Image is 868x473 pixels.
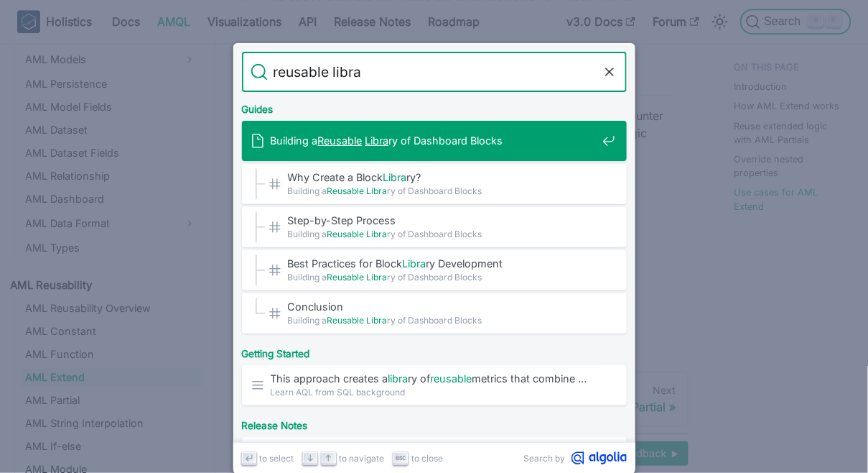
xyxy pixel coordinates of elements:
[288,313,597,327] span: Building a ry of Dashboard Blocks
[383,171,407,183] mark: Libra
[305,453,316,464] svg: Arrow down
[323,453,334,464] svg: Arrow up
[403,257,426,270] mark: Libra
[268,52,601,92] input: Search docs
[271,372,597,385] span: This approach creates a ry of metrics that combine …
[365,134,389,147] mark: Libra
[288,184,597,198] span: Building a ry of Dashboard Blocks
[242,207,627,247] a: Step-by-Step Process​Building aReusable Library of Dashboard Blocks
[260,451,294,465] span: to select
[288,227,597,241] span: Building a ry of Dashboard Blocks
[288,213,597,227] span: Step-by-Step Process​
[242,293,627,334] a: Conclusion​Building aReusable Library of Dashboard Blocks
[239,336,630,365] div: Getting Started
[271,385,597,399] span: Learn AQL from SQL background
[367,229,388,239] mark: Libra
[327,185,365,196] mark: Reusable
[340,451,385,465] span: to navigate
[431,372,472,385] mark: reusable
[367,272,388,283] mark: Libra
[318,134,363,147] mark: Reusable
[242,121,627,161] a: Building aReusable Library of Dashboard Blocks
[396,453,406,464] svg: Escape key
[327,315,365,326] mark: Reusable
[367,315,388,326] mark: Libra
[288,270,597,284] span: Building a ry of Dashboard Blocks
[288,170,597,184] span: Why Create a Block ry?​
[601,63,618,81] button: Clear the query
[271,134,597,147] span: Building a ry of Dashboard Blocks
[242,250,627,290] a: Best Practices for BlockLibrary Development​Building aReusable Library of Dashboard Blocks
[571,451,627,465] svg: Algolia
[242,365,627,405] a: This approach creates alibrary ofreusablemetrics that combine …Learn AQL from SQL background
[388,372,409,385] mark: libra
[327,272,365,283] mark: Reusable
[524,451,627,465] a: Search byAlgolia
[412,451,444,465] span: to close
[288,300,597,313] span: Conclusion​
[243,453,254,464] svg: Enter key
[524,451,566,465] span: Search by
[239,408,630,437] div: Release Notes
[367,185,388,196] mark: Libra
[242,164,627,204] a: Why Create a BlockLibrary?​Building aReusable Library of Dashboard Blocks
[288,257,597,270] span: Best Practices for Block ry Development​
[327,229,365,239] mark: Reusable
[239,92,630,121] div: Guides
